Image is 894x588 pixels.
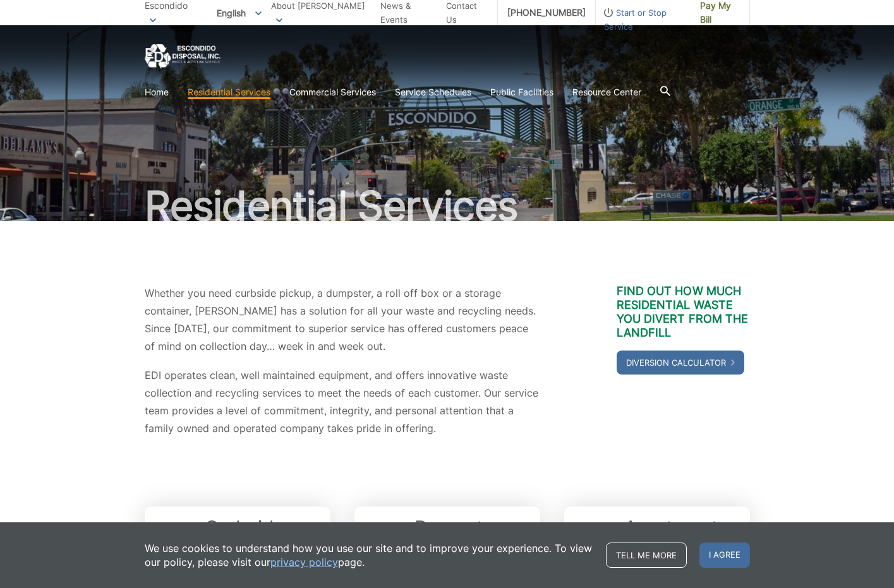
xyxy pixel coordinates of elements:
a: Public Facilities [490,85,553,99]
p: We use cookies to understand how you use our site and to improve your experience. To view our pol... [145,541,593,569]
a: Residential Services [188,85,270,99]
a: EDCD logo. Return to the homepage. [145,44,220,69]
a: Apartments & Condos [624,516,737,561]
a: Service Schedules [395,85,471,99]
a: Dumpster Service [414,516,528,561]
p: EDI operates clean, well maintained equipment, and offers innovative waste collection and recycli... [145,366,540,437]
span: I agree [699,543,750,568]
h1: Residential Services [145,186,750,226]
a: privacy policy [270,555,338,569]
a: Resource Center [572,85,641,99]
a: Tell me more [606,543,687,568]
span: English [207,3,271,23]
h3: Find out how much residential waste you divert from the landfill [617,284,750,340]
a: Commercial Services [289,85,376,99]
p: Whether you need curbside pickup, a dumpster, a roll off box or a storage container, [PERSON_NAME... [145,284,540,355]
a: Diversion Calculator [617,351,744,375]
a: Curbside Pickup [205,516,318,561]
a: Home [145,85,169,99]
